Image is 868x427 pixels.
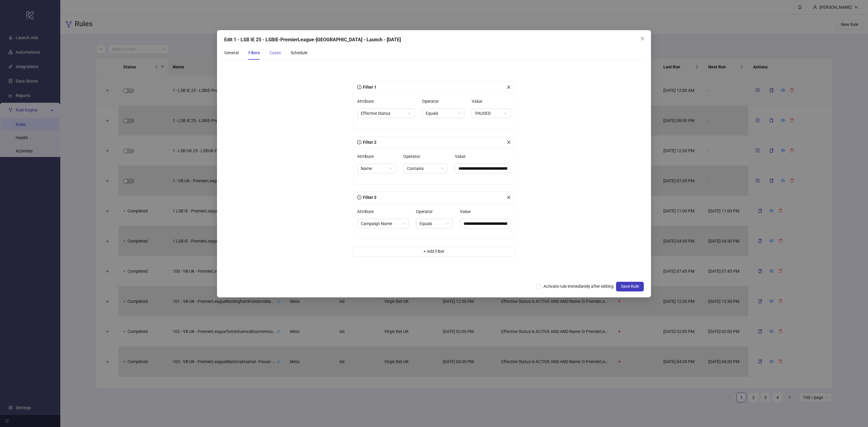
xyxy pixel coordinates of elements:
[357,195,361,199] span: info-circle
[403,152,424,161] label: Operator
[422,96,443,106] label: Operator
[357,85,361,89] span: info-circle
[475,109,507,118] span: PAUSED
[541,283,616,290] span: Activate rule immediately after editing
[224,49,239,56] div: General
[423,249,445,254] span: + Add Filter
[460,219,511,228] input: Value
[507,140,511,144] span: close
[407,164,444,173] span: Contains
[357,207,378,216] label: Attribute
[638,34,647,43] button: Close
[420,219,449,228] span: Equals
[361,85,376,89] span: Filter 1
[616,282,644,291] button: Save Rule
[361,195,376,200] span: Filter 3
[248,49,260,56] div: Filters
[361,219,405,228] span: Campaign Name
[353,247,515,256] button: + Add Filter
[416,207,437,216] label: Operator
[357,140,361,144] span: info-circle
[507,85,511,89] span: close
[507,195,511,199] span: close
[640,36,645,41] span: close
[361,140,376,145] span: Filter 2
[357,96,378,106] label: Attribute
[460,207,474,216] label: Value
[361,164,392,173] span: Name
[357,152,378,161] label: Attribute
[224,36,644,43] div: Edit 1 - LSB IE 25 - LSBIE-PremierLeague-[GEOGRAPHIC_DATA] - Launch - [DATE]
[291,49,307,56] div: Schedule
[269,49,281,56] div: Cases
[455,152,469,161] label: Value
[361,109,411,118] span: Effective Status
[621,284,639,289] span: Save Rule
[455,164,511,173] input: Value
[426,109,461,118] span: Equals
[472,96,486,106] label: Value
